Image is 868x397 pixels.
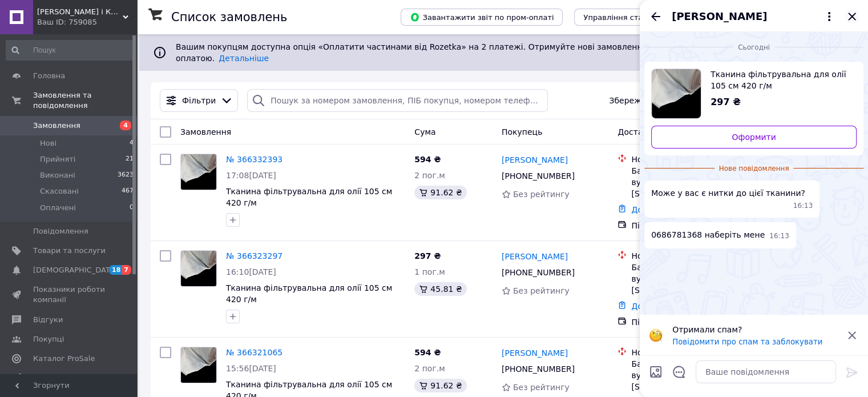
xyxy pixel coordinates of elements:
span: Без рейтингу [513,190,570,199]
a: Фото товару [180,347,217,383]
span: Покупці [33,334,64,344]
div: 12.10.2025 [644,41,863,53]
span: 21 [126,154,134,165]
span: 2 пог.м [414,364,445,373]
a: Детальніше [219,54,269,63]
span: Покупець [502,127,542,137]
div: 91.62 ₴ [414,379,466,392]
a: [PERSON_NAME] [502,154,568,166]
a: Додати ЕН [631,302,676,311]
img: 5512631348_w640_h640_tkan-filtrovalnaya-dlya.jpg [652,69,701,118]
input: Пошук за номером замовлення, ПІБ покупця, номером телефону, Email, номером накладної [247,89,548,112]
a: Фото товару [180,154,217,190]
span: Замовлення та повідомлення [33,90,137,111]
span: [PERSON_NAME] [672,9,767,24]
span: Виконані [40,170,75,181]
span: Фільтри [182,95,216,106]
a: Додати ЕН [631,205,676,214]
span: Нові [40,138,56,149]
div: 45.81 ₴ [414,282,466,296]
span: 594 ₴ [414,348,441,357]
div: Бар ([STREET_ADDRESS]: вул. [PERSON_NAME][STREET_ADDRESS] [631,358,748,392]
div: 91.62 ₴ [414,186,466,199]
span: Товари та послуги [33,246,106,256]
button: Закрити [845,10,859,23]
span: 297 ₴ [414,251,441,260]
span: 16:10[DATE] [226,267,276,276]
span: Відгуки [33,315,63,325]
a: Тканина фільтрувальна для олії 105 см 420 г/м [226,283,392,304]
a: Тканина фільтрувальна для олії 105 см 420 г/м [226,187,392,207]
a: Оформити [651,126,857,149]
span: Завантажити звіт по пром-оплаті [410,12,554,22]
div: Нова Пошта [631,250,748,262]
a: Переглянути товар [651,69,857,119]
span: Аналітика [33,373,72,383]
div: Нова Пошта [631,154,748,165]
span: 16:13 12.10.2025 [793,201,813,211]
h1: Список замовлень [171,10,287,24]
span: 18 [109,265,122,275]
span: 3623 [118,170,134,181]
a: № 366321065 [226,348,282,357]
a: № 366332393 [226,155,282,164]
a: [PERSON_NAME] [502,251,568,262]
span: 7 [122,265,131,275]
span: 17:08[DATE] [226,171,276,180]
span: 297 ₴ [710,97,741,107]
span: 0686781368 наберіть мене [651,229,765,241]
button: Управління статусами [574,9,680,26]
span: Тканина фільтрувальна для олії 105 см 420 г/м [710,69,847,91]
span: Нове повідомлення [714,164,794,174]
span: 15:56[DATE] [226,364,276,373]
span: Замовлення [180,127,231,137]
img: Фото товару [181,154,216,190]
span: Cума [414,127,435,137]
span: Може у вас є нитки до цієї тканини? [651,187,805,199]
span: 1 пог.м [414,267,445,276]
span: 4 [120,121,131,130]
button: Відкрити шаблони відповідей [672,364,687,379]
span: Прийняті [40,154,75,165]
span: Показники роботи компанії [33,284,106,305]
span: 0 [130,203,134,213]
span: Головна [33,71,65,81]
span: Каталог ProSale [33,354,95,364]
span: 467 [122,186,134,197]
div: [PHONE_NUMBER] [499,168,577,184]
span: Без рейтингу [513,286,570,295]
div: Ваш ID: 759085 [37,17,137,27]
div: Бар ([STREET_ADDRESS]: вул. [PERSON_NAME][STREET_ADDRESS] [631,262,748,296]
span: Сьогодні [733,43,774,53]
div: Післяплата [631,316,748,328]
span: 594 ₴ [414,155,441,164]
div: Післяплата [631,220,748,231]
span: Оплачені [40,203,76,213]
span: Замовлення [33,121,80,131]
div: Нова Пошта [631,347,748,358]
span: 2 пог.м [414,171,445,180]
input: Пошук [6,40,135,61]
img: Фото товару [181,251,216,286]
span: Збережені фільтри: [609,95,692,106]
span: Скасовані [40,186,79,197]
div: [PHONE_NUMBER] [499,264,577,280]
span: Вашим покупцям доступна опція «Оплатити частинами від Rozetka» на 2 платежі. Отримуйте нові замов... [176,42,806,63]
a: [PERSON_NAME] [502,347,568,359]
a: № 366323297 [226,251,282,260]
span: Хорошун і Компанія [37,7,123,17]
button: Повідомити про спам та заблокувати [672,338,822,346]
div: Бар ([STREET_ADDRESS]: вул. [PERSON_NAME][STREET_ADDRESS] [631,165,748,199]
span: Без рейтингу [513,383,570,392]
img: Фото товару [181,347,216,383]
span: Повідомлення [33,226,88,236]
span: Управління статусами [583,13,671,22]
button: [PERSON_NAME] [672,9,836,24]
button: Завантажити звіт по пром-оплаті [401,9,563,26]
span: 4 [130,138,134,149]
span: Доставка та оплата [617,127,701,137]
a: Фото товару [180,250,217,287]
div: [PHONE_NUMBER] [499,361,577,377]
